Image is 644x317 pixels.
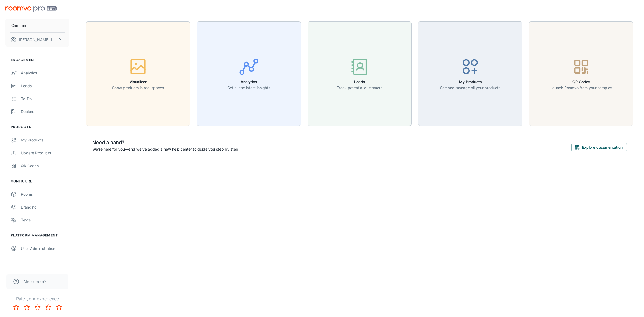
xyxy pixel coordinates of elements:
h6: QR Codes [550,79,612,85]
a: QR CodesLaunch Roomvo from your samples [529,71,633,76]
div: Analytics [21,70,69,76]
div: Dealers [21,109,69,115]
p: Get all the latest insights [227,85,270,91]
p: Show products in real spaces [112,85,164,91]
h6: Need a hand? [92,139,239,146]
h6: Analytics [227,79,270,85]
button: Explore documentation [571,143,627,152]
div: Update Products [21,150,69,156]
a: Explore documentation [571,144,627,150]
p: Launch Roomvo from your samples [550,85,612,91]
p: [PERSON_NAME] [PERSON_NAME] [19,37,57,43]
p: See and manage all your products [440,85,500,91]
a: My ProductsSee and manage all your products [418,71,522,76]
button: Cambria [5,19,69,32]
button: QR CodesLaunch Roomvo from your samples [529,21,633,126]
button: AnalyticsGet all the latest insights [197,21,301,126]
div: QR Codes [21,163,69,169]
button: LeadsTrack potential customers [308,21,412,126]
p: Track potential customers [337,85,382,91]
img: Roomvo PRO Beta [5,6,57,12]
h6: Leads [337,79,382,85]
div: Leads [21,83,69,89]
a: LeadsTrack potential customers [308,71,412,76]
button: My ProductsSee and manage all your products [418,21,522,126]
div: My Products [21,137,69,143]
p: We're here for you—and we've added a new help center to guide you step by step. [92,146,239,152]
h6: My Products [440,79,500,85]
button: [PERSON_NAME] [PERSON_NAME] [5,33,69,47]
button: VisualizerShow products in real spaces [86,21,190,126]
h6: Visualizer [112,79,164,85]
a: AnalyticsGet all the latest insights [197,71,301,76]
div: To-do [21,96,69,102]
p: Cambria [11,23,26,28]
